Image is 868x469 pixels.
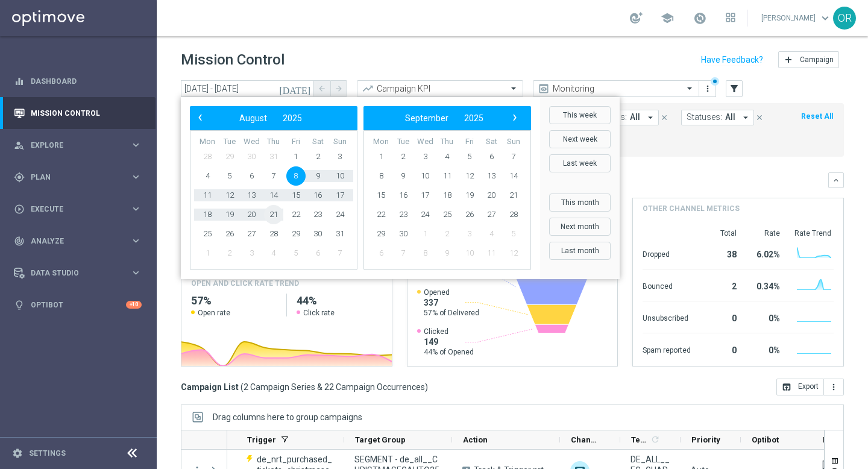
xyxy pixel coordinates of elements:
[549,218,611,236] button: Next month
[14,97,142,129] div: Mission Control
[130,203,142,215] i: keyboard_arrow_right
[330,205,350,224] span: 24
[126,301,142,309] div: +10
[630,112,640,122] span: All
[335,84,343,93] i: arrow_forward
[726,80,743,97] button: filter_alt
[502,137,524,147] th: weekday
[370,137,392,147] th: weekday
[220,244,239,263] span: 2
[823,435,852,444] span: Last Modified By
[394,244,413,263] span: 7
[283,113,302,123] span: 2025
[14,268,130,279] div: Data Studio
[549,130,611,148] button: Next week
[263,137,285,147] th: weekday
[504,186,523,205] span: 21
[191,294,277,308] h2: 57%
[264,166,283,186] span: 7
[13,204,142,214] div: play_circle_outline Execute keyboard_arrow_right
[213,412,362,422] div: Row Groups
[460,186,479,205] span: 19
[330,224,350,244] span: 31
[460,224,479,244] span: 3
[286,147,306,166] span: 1
[14,236,25,247] i: track_changes
[13,268,142,278] button: Data Studio keyboard_arrow_right
[480,137,503,147] th: weekday
[751,244,780,263] div: 6.02%
[329,137,351,147] th: weekday
[308,205,327,224] span: 23
[464,113,483,123] span: 2025
[242,224,261,244] span: 27
[394,205,413,224] span: 23
[394,147,413,166] span: 2
[231,110,275,126] button: August
[220,224,239,244] span: 26
[357,80,523,97] ng-select: Campaign KPI
[13,300,142,310] button: lightbulb Optibot +10
[460,205,479,224] span: 26
[239,113,267,123] span: August
[14,172,25,183] i: gps_fixed
[371,186,391,205] span: 15
[14,140,130,151] div: Explore
[751,228,780,238] div: Rate
[191,278,299,289] h4: OPEN AND CLICK RATE TREND
[687,112,722,122] span: Statuses:
[330,80,347,97] button: arrow_forward
[751,339,780,359] div: 0%
[14,289,142,321] div: Optibot
[308,147,327,166] span: 2
[504,147,523,166] span: 7
[14,204,130,215] div: Execute
[482,186,501,205] span: 20
[506,110,522,126] button: ›
[504,205,523,224] span: 28
[198,205,217,224] span: 18
[130,171,142,183] i: keyboard_arrow_right
[456,110,491,126] button: 2025
[264,244,283,263] span: 4
[130,235,142,247] i: keyboard_arrow_right
[366,110,522,126] bs-datepicker-navigation-view: ​ ​ ​
[241,137,263,147] th: weekday
[729,83,740,94] i: filter_alt
[181,382,428,392] h3: Campaign List
[436,137,459,147] th: weekday
[181,80,313,97] input: Select date range
[31,142,130,149] span: Explore
[198,166,217,186] span: 4
[438,166,457,186] span: 11
[13,172,142,182] div: gps_fixed Plan keyboard_arrow_right
[14,76,25,87] i: equalizer
[438,147,457,166] span: 4
[318,84,326,93] i: arrow_back
[220,166,239,186] span: 5
[460,147,479,166] span: 5
[307,137,329,147] th: weekday
[549,242,611,260] button: Last month
[482,244,501,263] span: 11
[643,203,740,214] h4: Other channel metrics
[220,147,239,166] span: 29
[751,307,780,327] div: 0%
[755,113,764,122] i: close
[533,80,699,97] ng-select: Monitoring
[702,81,714,96] button: more_vert
[213,412,362,422] span: Drag columns here to group campaigns
[242,205,261,224] span: 20
[242,244,261,263] span: 3
[220,186,239,205] span: 12
[308,186,327,205] span: 16
[242,186,261,205] span: 13
[691,435,720,444] span: Priority
[643,307,691,327] div: Unsubscribed
[504,224,523,244] span: 5
[313,80,330,97] button: arrow_back
[371,166,391,186] span: 8
[371,205,391,224] span: 22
